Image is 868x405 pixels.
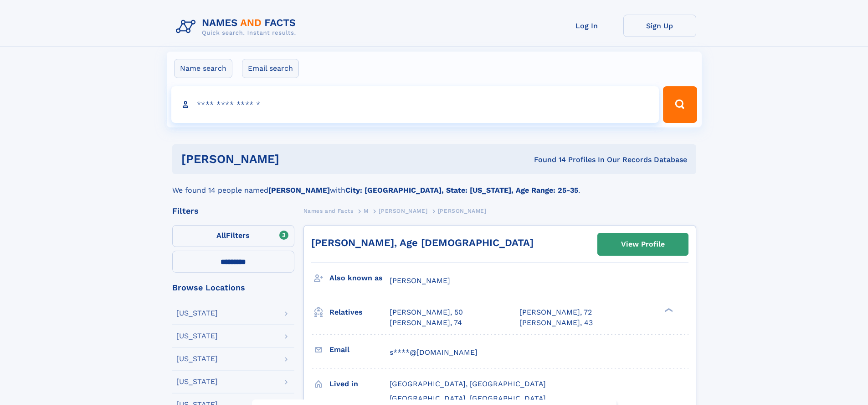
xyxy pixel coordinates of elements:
[550,15,623,37] a: Log In
[176,310,218,317] div: [US_STATE]
[379,208,427,214] span: [PERSON_NAME]
[174,59,232,78] label: Name search
[172,225,294,247] label: Filters
[172,207,294,215] div: Filters
[172,15,303,39] img: Logo Names and Facts
[390,307,463,317] a: [PERSON_NAME], 50
[621,234,665,255] div: View Profile
[171,86,659,123] input: search input
[379,205,427,216] a: [PERSON_NAME]
[303,205,354,216] a: Names and Facts
[663,86,697,123] button: Search Button
[364,205,369,216] a: M
[172,174,696,196] div: We found 14 people named with .
[181,153,407,165] h1: [PERSON_NAME]
[176,332,218,340] div: [US_STATE]
[329,270,390,286] h3: Also known as
[390,379,546,388] span: [GEOGRAPHIC_DATA], [GEOGRAPHIC_DATA]
[364,208,369,214] span: M
[663,307,673,313] div: ❯
[438,208,487,214] span: [PERSON_NAME]
[216,231,226,240] span: All
[390,276,450,285] span: [PERSON_NAME]
[390,318,462,328] a: [PERSON_NAME], 74
[390,394,546,403] span: [GEOGRAPHIC_DATA], [GEOGRAPHIC_DATA]
[598,233,688,255] a: View Profile
[176,378,218,385] div: [US_STATE]
[519,307,592,317] a: [PERSON_NAME], 72
[172,284,294,292] div: Browse Locations
[406,155,687,165] div: Found 14 Profiles In Our Records Database
[311,237,534,248] a: [PERSON_NAME], Age [DEMOGRAPHIC_DATA]
[345,186,578,195] b: City: [GEOGRAPHIC_DATA], State: [US_STATE], Age Range: 25-35
[623,15,696,37] a: Sign Up
[329,305,390,320] h3: Relatives
[242,59,299,78] label: Email search
[519,318,593,328] a: [PERSON_NAME], 43
[176,355,218,363] div: [US_STATE]
[329,342,390,358] h3: Email
[268,186,330,195] b: [PERSON_NAME]
[329,376,390,392] h3: Lived in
